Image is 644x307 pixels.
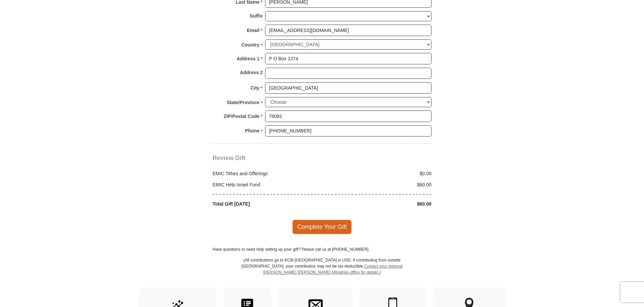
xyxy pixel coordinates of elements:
strong: Email [247,26,259,35]
div: $0.00 [322,170,435,177]
strong: Country [241,40,260,50]
p: (All contributions go to KCM [GEOGRAPHIC_DATA] in USD. If contributing from outside [GEOGRAPHIC_D... [241,257,403,287]
div: $60.00 [322,181,435,188]
strong: Address 1 [237,54,260,63]
div: EMIC Tithes and Offerings [209,170,322,177]
span: Complete Your Gift [292,220,352,234]
strong: Suffix [250,11,263,21]
div: $60.00 [322,201,435,208]
span: Review Gift [213,155,246,161]
strong: City [251,83,259,93]
a: Contact your regional [PERSON_NAME] [PERSON_NAME] Ministries office for details. [263,264,402,275]
div: Total Gift [DATE] [209,201,322,208]
p: Have questions or need help setting up your gift? Please call us at [PHONE_NUMBER]. [213,246,431,252]
strong: ZIP/Postal Code [224,112,260,121]
strong: State/Province [227,98,259,107]
strong: Phone [245,126,260,135]
div: EMIC Help Israel Fund [209,181,322,188]
strong: Address 2 [240,68,263,77]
